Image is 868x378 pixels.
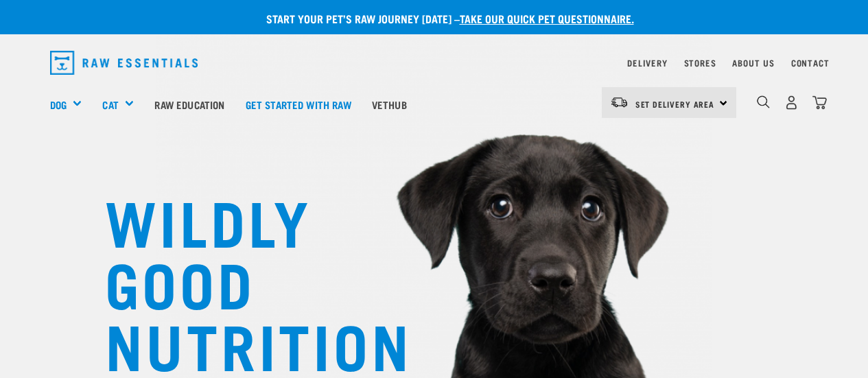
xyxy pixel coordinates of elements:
a: Vethub [362,77,417,132]
a: Cat [102,97,118,113]
img: home-icon@2x.png [812,95,827,110]
img: home-icon-1@2x.png [757,95,770,108]
img: van-moving.png [610,96,629,108]
a: Raw Education [144,77,235,132]
a: Delivery [627,60,667,65]
img: Raw Essentials Logo [50,51,198,75]
a: Dog [50,97,67,113]
a: About Us [732,60,774,65]
nav: dropdown navigation [39,45,830,80]
a: take our quick pet questionnaire. [460,15,634,21]
a: Stores [684,60,716,65]
span: Set Delivery Area [635,102,715,106]
h1: WILDLY GOOD NUTRITION [105,189,379,374]
img: user.png [784,95,799,110]
a: Contact [791,60,830,65]
a: Get started with Raw [235,77,362,132]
